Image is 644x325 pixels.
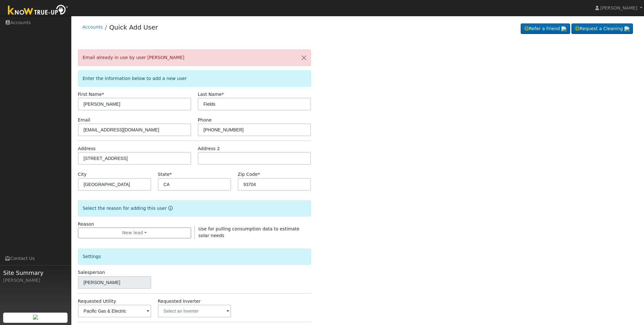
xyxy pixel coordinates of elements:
[82,24,103,30] a: Accounts
[170,172,172,177] span: Required
[78,276,151,289] input: Select a User
[78,221,94,228] label: Reason
[83,55,184,60] span: Email already in use by user [PERSON_NAME]
[238,171,260,178] label: Zip Code
[102,92,104,97] span: Required
[78,200,311,216] div: Select the reason for adding this user
[167,206,173,211] a: Reason for new user
[5,3,71,18] img: Know True-Up
[33,315,38,320] img: retrieve
[78,249,311,265] div: Settings
[78,70,311,87] div: Enter the information below to add a new user
[258,172,260,177] span: Required
[78,269,105,276] label: Salesperson
[3,277,68,284] div: [PERSON_NAME]
[109,23,158,31] a: Quick Add User
[3,269,68,277] span: Site Summary
[571,23,633,34] a: Request a Cleaning
[198,117,212,123] label: Phone
[158,298,201,305] label: Requested Inverter
[600,5,637,10] span: [PERSON_NAME]
[624,26,629,31] img: retrieve
[78,91,104,98] label: First Name
[198,226,299,238] span: Use for pulling consumption data to estimate solar needs
[78,228,191,238] button: New lead
[521,23,570,34] a: Refer a Friend
[158,305,231,317] input: Select an Inverter
[561,26,566,31] img: retrieve
[78,305,151,317] input: Select a Utility
[158,171,172,178] label: State
[78,171,87,178] label: City
[198,145,220,152] label: Address 2
[78,145,96,152] label: Address
[198,91,224,98] label: Last Name
[78,298,116,305] label: Requested Utility
[222,92,224,97] span: Required
[78,117,90,123] label: Email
